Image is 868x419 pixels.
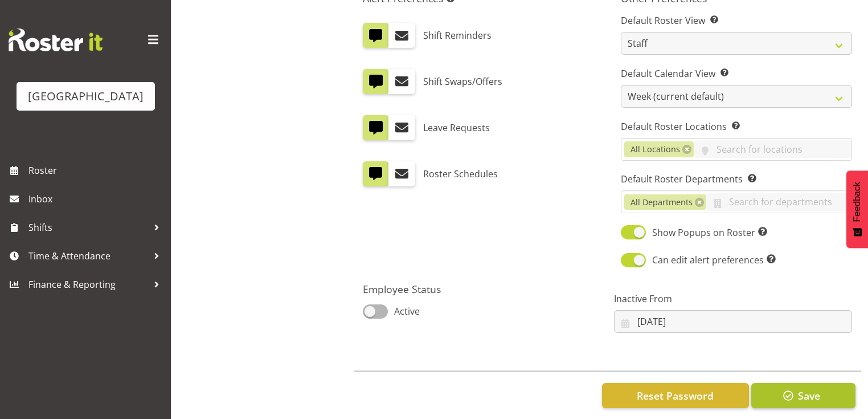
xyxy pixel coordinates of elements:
input: Search for departments [706,193,851,211]
span: Inbox [28,190,165,208]
label: Inactive From [614,292,852,306]
input: Click to select... [614,310,852,333]
span: Time & Attendance [28,247,148,265]
button: Feedback - Show survey [846,170,868,248]
label: Default Calendar View [621,67,852,80]
input: Search for locations [694,140,851,158]
img: Rosterit website logo [9,29,103,51]
span: All Locations [630,143,680,156]
button: Save [751,383,855,408]
span: Show Popups on Roster [646,226,767,239]
div: [GEOGRAPHIC_DATA] [28,88,144,105]
span: Reset Password [637,388,714,403]
span: Shifts [28,219,148,236]
span: Feedback [852,182,862,222]
span: Save [798,388,820,403]
button: Reset Password [602,383,749,408]
span: All Departments [630,196,693,209]
span: Roster [28,162,165,179]
span: Active [388,304,420,318]
label: Default Roster View [621,14,852,27]
h5: Employee Status [363,283,601,295]
label: Leave Requests [423,115,490,140]
label: Shift Reminders [423,23,492,48]
label: Default Roster Locations [621,120,852,133]
label: Roster Schedules [423,161,498,186]
span: Can edit alert preferences [646,253,776,267]
span: Finance & Reporting [28,276,148,293]
label: Default Roster Departments [621,172,852,186]
label: Shift Swaps/Offers [423,69,502,94]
